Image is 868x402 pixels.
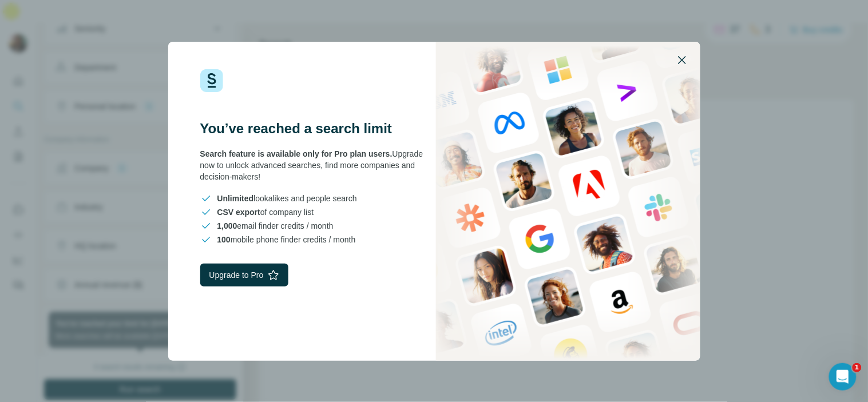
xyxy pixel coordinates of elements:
span: of company list [217,206,314,218]
span: 1 [853,363,862,372]
iframe: Intercom live chat [829,363,857,391]
img: Surfe Logo [200,69,223,92]
span: 1,000 [217,221,237,230]
span: mobile phone finder credits / month [217,234,356,245]
h3: You’ve reached a search limit [200,120,434,138]
span: email finder credits / month [217,220,334,232]
span: Search feature is available only for Pro plan users. [200,149,393,158]
img: Surfe Stock Photo - showing people and technologies [436,42,700,361]
div: Upgrade now to unlock advanced searches, find more companies and decision-makers! [200,148,434,182]
span: 100 [217,235,231,244]
span: CSV export [217,208,260,217]
span: Unlimited [217,194,254,203]
span: lookalikes and people search [217,193,357,204]
button: Upgrade to Pro [200,264,289,286]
